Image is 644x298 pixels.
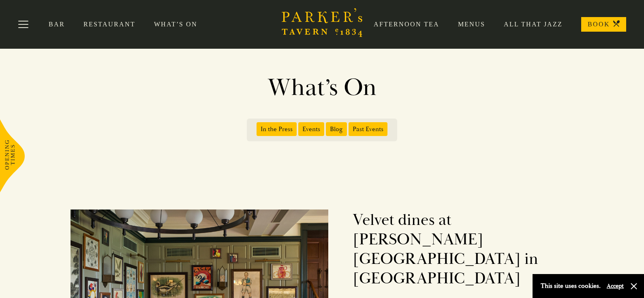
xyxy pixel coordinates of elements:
[91,73,553,102] h1: What’s On
[298,122,324,136] span: Events
[630,282,638,290] button: Close and accept
[353,210,586,288] h2: Velvet dines at [PERSON_NAME][GEOGRAPHIC_DATA] in [GEOGRAPHIC_DATA]
[541,280,601,292] p: This site uses cookies.
[326,122,347,136] span: Blog
[349,122,387,136] span: Past Events
[257,122,297,136] span: In the Press
[607,282,624,290] button: Accept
